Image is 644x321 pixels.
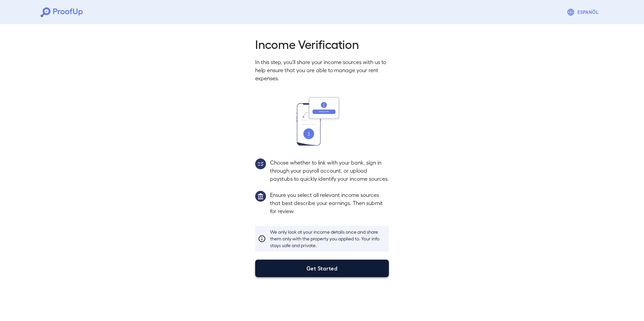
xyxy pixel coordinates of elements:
[270,229,386,249] p: We only look at your income details once and share them only with the property you applied to. Yo...
[270,158,389,183] p: Choose whether to link with your bank, sign in through your payroll account, or upload paystubs t...
[255,36,389,51] h2: Income Verification
[564,5,603,19] button: Espanõl
[255,191,266,202] img: group1.svg
[255,260,389,277] button: Get Started
[255,158,266,169] img: group2.svg
[270,191,389,215] p: Ensure you select all relevant income sources that best describe your earnings. Then submit for r...
[297,97,347,146] img: transfer_money.svg
[255,58,389,82] p: In this step, you'll share your income sources with us to help ensure that you are able to manage...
